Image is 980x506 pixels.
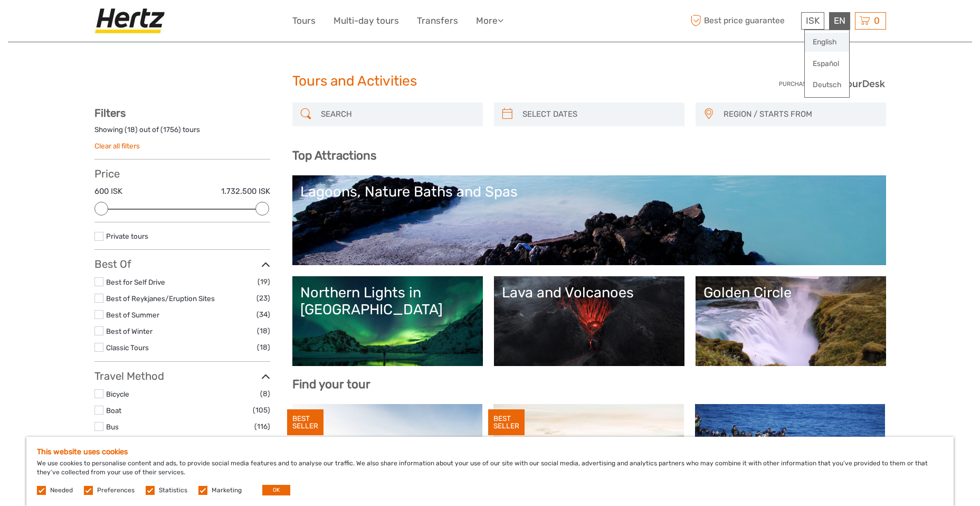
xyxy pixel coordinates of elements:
span: (19) [258,276,270,288]
a: Bus [106,423,119,431]
a: Clear all filters [94,142,140,150]
div: Lava and Volcanoes [502,284,677,301]
h3: Travel Method [94,370,270,382]
span: (18) [257,341,270,353]
strong: Filters [94,107,126,119]
input: SELECT DATES [518,105,679,124]
a: Transfers [417,13,458,29]
a: English [805,33,849,52]
div: Golden Circle [703,284,878,301]
h3: Price [94,167,270,180]
a: Northern Lights in [GEOGRAPHIC_DATA] [300,284,475,358]
span: (18) [257,325,270,337]
img: PurchaseViaTourDesk.png [778,77,886,90]
b: Top Attractions [292,148,376,163]
span: (116) [254,420,270,433]
a: Bicycle [106,390,129,398]
a: Best of Summer [106,311,159,319]
span: ISK [806,15,820,26]
a: Best for Self Drive [106,278,165,286]
div: EN [829,12,850,30]
button: OK [262,485,290,495]
a: Best of Reykjanes/Eruption Sites [106,294,215,303]
a: Classic Tours [106,343,149,352]
span: (8) [260,388,270,400]
h3: Best Of [94,258,270,270]
label: 1756 [163,125,178,135]
input: SEARCH [317,105,478,124]
label: Preferences [97,486,135,495]
label: 18 [127,125,135,135]
a: More [476,13,503,29]
a: Private tours [106,232,148,240]
div: Lagoons, Nature Baths and Spas [300,183,878,200]
a: Español [805,54,849,73]
span: (34) [256,308,270,321]
div: BEST SELLER [488,409,525,436]
a: Golden Circle [703,284,878,358]
label: Needed [50,486,73,495]
a: Best of Winter [106,327,153,335]
a: Tours [292,13,316,29]
a: Multi-day tours [334,13,399,29]
h1: Tours and Activities [292,73,688,90]
label: 1.732.500 ISK [221,186,270,197]
span: Best price guarantee [688,12,798,30]
label: 600 ISK [94,186,122,197]
h5: This website uses cookies [37,447,943,456]
a: Lava and Volcanoes [502,284,677,358]
div: Showing ( ) out of ( ) tours [94,125,270,141]
div: BEST SELLER [287,409,324,436]
img: Hertz [94,8,169,34]
label: Marketing [212,486,242,495]
a: Lagoons, Nature Baths and Spas [300,183,878,257]
span: (105) [253,404,270,416]
label: Statistics [159,486,187,495]
span: (23) [256,292,270,304]
div: Northern Lights in [GEOGRAPHIC_DATA] [300,284,475,318]
button: REGION / STARTS FROM [719,106,881,123]
a: Boat [106,406,121,415]
span: 0 [872,15,881,26]
div: We use cookies to personalise content and ads, to provide social media features and to analyse ou... [26,437,954,506]
b: Find your tour [292,377,370,391]
a: Deutsch [805,76,849,95]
